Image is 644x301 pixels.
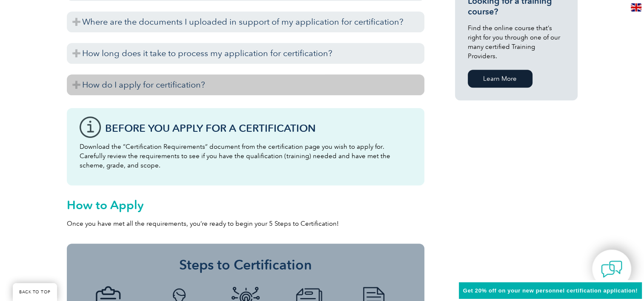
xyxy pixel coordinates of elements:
p: Find the online course that’s right for you through one of our many certified Training Providers. [468,23,565,61]
p: Download the “Certification Requirements” document from the certification page you wish to apply ... [80,142,412,170]
h3: How long does it take to process my application for certification? [67,43,424,64]
h3: How do I apply for certification? [67,74,424,95]
h3: Steps to Certification [80,256,412,273]
span: Get 20% off on your new personnel certification application! [463,287,638,294]
img: contact-chat.png [601,258,622,280]
h3: Before You Apply For a Certification [105,123,412,133]
h3: Where are the documents I uploaded in support of my application for certification? [67,11,424,32]
a: BACK TO TOP [13,283,57,301]
img: en [631,3,641,11]
a: Learn More [468,70,532,88]
h2: How to Apply [67,198,424,212]
p: Once you have met all the requirements, you’re ready to begin your 5 Steps to Certification! [67,219,424,228]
